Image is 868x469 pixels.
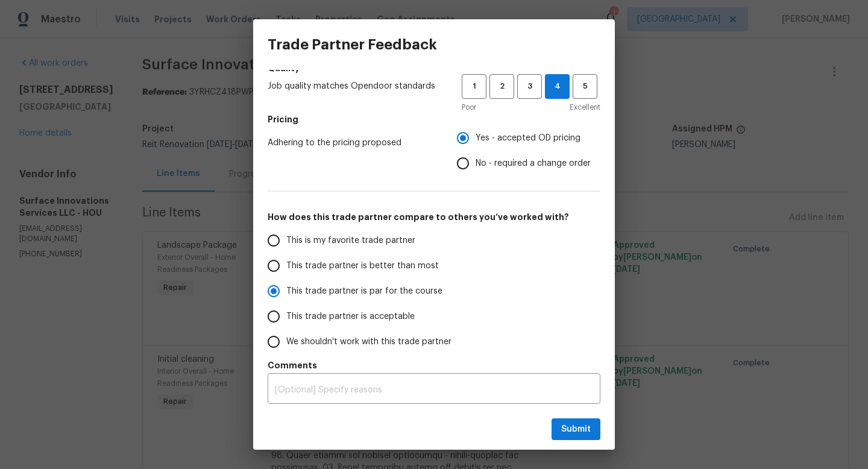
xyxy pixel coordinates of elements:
[570,101,600,113] span: Excellent
[545,74,570,99] button: 4
[476,157,591,170] span: No - required a change order
[268,80,442,92] span: Job quality matches Opendoor standards
[518,80,541,93] span: 3
[286,336,451,348] span: We shouldn't work with this trade partner
[457,125,600,176] div: Pricing
[574,80,596,93] span: 5
[552,418,600,441] button: Submit
[462,74,486,99] button: 1
[268,113,600,125] h5: Pricing
[286,310,415,323] span: This trade partner is acceptable
[268,211,600,223] h5: How does this trade partner compare to others you’ve worked with?
[286,260,439,272] span: This trade partner is better than most
[268,36,437,53] h3: Trade Partner Feedback
[491,80,513,93] span: 2
[268,137,438,149] span: Adhering to the pricing proposed
[561,422,591,437] span: Submit
[489,74,514,99] button: 2
[573,74,597,99] button: 5
[462,101,476,113] span: Poor
[268,359,600,371] h5: Comments
[463,80,485,93] span: 1
[286,285,442,298] span: This trade partner is par for the course
[286,234,415,247] span: This is my favorite trade partner
[517,74,542,99] button: 3
[546,80,569,93] span: 4
[268,228,600,354] div: How does this trade partner compare to others you’ve worked with?
[476,132,580,145] span: Yes - accepted OD pricing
